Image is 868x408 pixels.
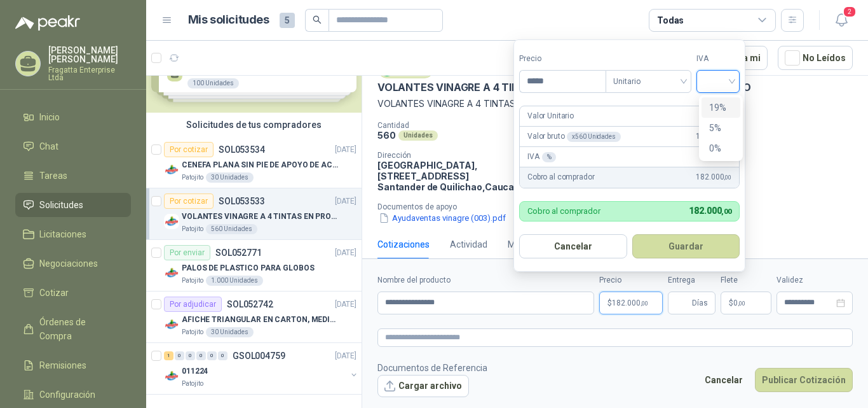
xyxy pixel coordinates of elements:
[146,113,362,137] div: Solicitudes de tus compradores
[146,240,362,292] a: Por enviarSOL052771[DATE] Company LogoPALOS DE PLASTICO PARA GLOBOSPatojito1.000 Unidades
[335,195,356,208] p: [DATE]
[219,197,265,206] p: SOL053533
[39,169,67,183] span: Tareas
[335,350,356,362] p: [DATE]
[709,101,733,115] div: 19%
[377,121,544,130] p: Cantidad
[733,299,745,307] span: 0
[39,227,86,241] span: Licitaciones
[527,151,556,163] p: IVA
[39,110,60,124] span: Inicio
[542,152,557,162] div: %
[182,159,340,171] p: CENEFA PLANA SIN PIE DE APOYO DE ACUERDO A LA IMAGEN ADJUNTA
[164,193,214,209] div: Por cotizar
[206,224,257,234] div: 560 Unidades
[175,351,184,360] div: 0
[15,193,131,217] a: Solicitudes
[48,66,131,81] p: Fragatta Enterprise Ltda
[738,300,745,307] span: ,00
[39,139,58,153] span: Chat
[206,276,263,286] div: 1.000 Unidades
[215,248,262,257] p: SOL052771
[729,299,733,307] span: $
[599,274,663,286] label: Precio
[398,130,438,141] div: Unidades
[182,365,208,377] p: 011224
[709,121,733,135] div: 5%
[519,234,627,258] button: Cancelar
[164,162,179,178] img: Company Logo
[696,53,740,65] label: IVA
[702,138,740,158] div: 0%
[657,13,684,27] div: Todas
[527,207,600,215] p: Cobro al comprador
[182,327,203,337] p: Patojito
[377,160,517,192] p: [GEOGRAPHIC_DATA], [STREET_ADDRESS] Santander de Quilichao , Cauca
[39,286,69,300] span: Cotizar
[696,171,731,183] span: 182.000
[15,164,131,188] a: Tareas
[567,132,620,142] div: x 560 Unidades
[335,144,356,156] p: [DATE]
[377,202,863,211] p: Documentos de apoyo
[39,388,95,402] span: Configuración
[218,351,227,360] div: 0
[39,257,98,271] span: Negociaciones
[721,208,731,216] span: ,00
[207,351,217,360] div: 0
[519,53,606,65] label: Precio
[692,292,708,314] span: Días
[186,351,195,360] div: 0
[15,383,131,407] a: Configuración
[377,151,517,160] p: Dirección
[641,300,648,307] span: ,00
[206,172,254,183] div: 30 Unidades
[15,15,80,31] img: Logo peakr
[227,300,273,309] p: SOL052742
[39,315,119,343] span: Órdenes de Compra
[182,314,340,326] p: AFICHE TRIANGULAR EN CARTON, MEDIDAS 30 CM X 45 CM
[508,237,546,251] div: Mensajes
[377,237,430,251] div: Cotizaciones
[182,262,315,274] p: PALOS DE PLASTICO PARA GLOBOS
[696,130,731,143] span: 182.000
[721,292,771,314] p: $ 0,00
[219,145,265,154] p: SOL053534
[313,15,322,24] span: search
[39,198,83,212] span: Solicitudes
[182,276,203,286] p: Patojito
[164,297,222,312] div: Por adjudicar
[15,310,131,348] a: Órdenes de Compra
[755,368,853,392] button: Publicar Cotización
[15,222,131,246] a: Licitaciones
[182,224,203,234] p: Patojito
[164,369,179,384] img: Company Logo
[164,265,179,281] img: Company Logo
[146,292,362,343] a: Por adjudicarSOL052742[DATE] Company LogoAFICHE TRIANGULAR EN CARTON, MEDIDAS 30 CM X 45 CMPatoji...
[146,137,362,188] a: Por cotizarSOL053534[DATE] Company LogoCENEFA PLANA SIN PIE DE APOYO DE ACUERDO A LA IMAGEN ADJUN...
[527,130,621,143] p: Valor bruto
[39,358,86,372] span: Remisiones
[830,9,853,32] button: 2
[335,247,356,259] p: [DATE]
[15,134,131,158] a: Chat
[612,299,648,307] span: 182.000
[146,188,362,240] a: Por cotizarSOL053533[DATE] Company LogoVOLANTES VINAGRE A 4 TINTAS EN PROPALCOTE VER ARCHIVO ADJU...
[778,46,853,70] button: No Leídos
[182,172,203,183] p: Patojito
[233,351,285,360] p: GSOL004759
[164,142,214,157] div: Por cotizar
[709,141,733,155] div: 0%
[196,351,206,360] div: 0
[188,11,269,29] h1: Mis solicitudes
[668,274,715,286] label: Entrega
[377,274,594,286] label: Nombre del producto
[698,368,750,392] button: Cancelar
[377,211,507,225] button: Ayudaventas vinagre (003).pdf
[335,299,356,311] p: [DATE]
[527,110,574,122] p: Valor Unitario
[632,234,740,258] button: Guardar
[450,237,487,251] div: Actividad
[702,97,740,118] div: 19%
[15,281,131,305] a: Cotizar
